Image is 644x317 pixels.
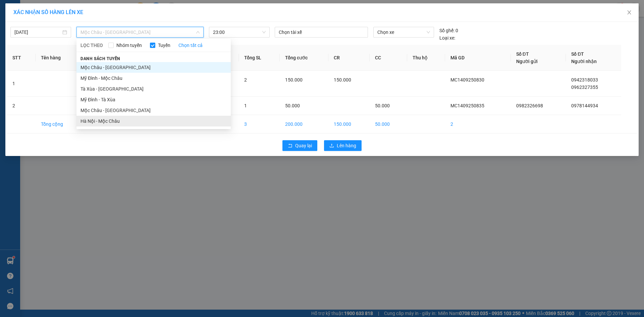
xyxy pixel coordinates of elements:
th: CC [370,45,407,71]
span: LỌC THEO [80,42,103,49]
span: VP [PERSON_NAME] [63,7,98,17]
span: 0942318033 [571,77,598,83]
a: Chọn tất cả [178,42,203,49]
span: 0978144934 [571,103,598,108]
li: Mộc Châu - [GEOGRAPHIC_DATA] [76,105,231,116]
span: HAIVAN [21,4,44,11]
span: Người nhận [571,59,597,64]
td: 1 [7,71,36,97]
input: 14/09/2025 [14,29,61,36]
span: Số ĐT [516,51,529,57]
td: 50.000 [370,115,407,134]
th: Tổng SL [239,45,280,71]
th: Thu hộ [407,45,445,71]
span: 0962327355 [23,43,47,48]
span: Mộc Châu - Mỹ Đình [80,27,200,37]
span: Số ghế: [439,27,454,34]
td: 200.000 [280,115,328,134]
span: Danh sách tuyến [76,56,124,62]
span: 50.000 [285,103,300,108]
span: 150.000 [334,77,351,83]
img: qr-code [67,35,93,60]
em: Logistics [21,20,43,27]
span: Nhóm tuyến [114,42,145,49]
th: Mã GD [445,45,511,71]
span: Người gửi: [3,38,20,42]
span: Chọn xe [377,27,430,37]
th: Tổng cước [280,45,328,71]
span: Số ĐT [571,51,584,57]
button: Close [620,3,639,22]
span: 2 [244,77,247,83]
li: Hà Nội - Mộc Châu [76,116,231,126]
li: Mỹ Đình - Mộc Châu [76,73,231,84]
span: Loại xe: [439,34,455,42]
span: Quay lại [295,142,312,149]
th: Tên hàng [36,45,84,71]
td: 2 [7,97,36,115]
span: MC1409250830 [450,77,484,83]
span: Lên hàng [337,142,356,149]
span: down [196,30,200,34]
td: Tổng cộng [36,115,84,134]
span: Người nhận: [3,43,47,48]
span: 50.000 [375,103,390,108]
td: 3 [239,115,280,134]
li: Mỹ Đình - Tà Xùa [76,94,231,105]
span: 1 [244,103,247,108]
div: 0 [439,27,458,34]
span: 0962327355 [571,85,598,90]
span: close [627,10,632,15]
span: 23:00 [213,27,266,37]
span: rollback [288,143,292,149]
button: rollbackQuay lại [282,140,317,151]
span: upload [329,143,334,149]
td: 150.000 [328,115,370,134]
span: Tuyến [155,42,173,49]
li: Tà Xùa - [GEOGRAPHIC_DATA] [76,84,231,94]
span: XÁC NHẬN SỐ HÀNG LÊN XE [13,9,83,15]
span: 0981 559 551 [65,18,98,24]
span: 0982326698 [516,103,543,108]
span: Người gửi [516,59,538,64]
span: XUANTRANG [12,12,52,19]
span: MC1409250835 [450,103,484,108]
th: CR [328,45,370,71]
button: uploadLên hàng [324,140,362,151]
li: Mộc Châu - [GEOGRAPHIC_DATA] [76,62,231,73]
th: STT [7,45,36,71]
td: 2 [445,115,511,134]
span: 150.000 [285,77,303,83]
span: 0942318033 [3,48,50,57]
